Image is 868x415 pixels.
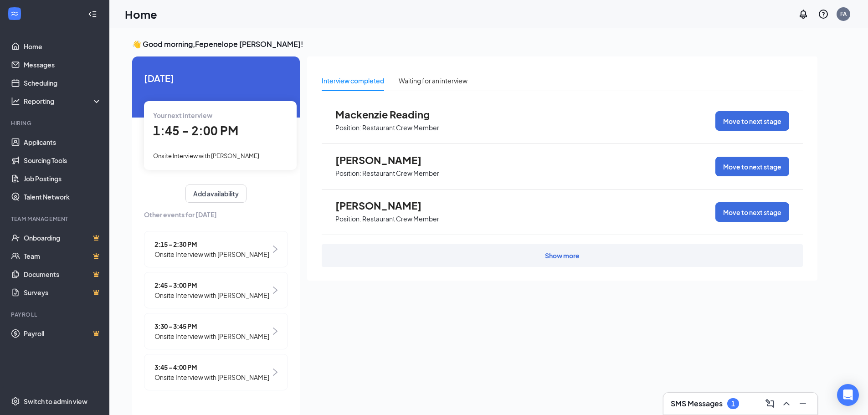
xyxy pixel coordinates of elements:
span: Onsite Interview with [PERSON_NAME] [154,290,269,300]
a: DocumentsCrown [24,265,102,283]
svg: Minimize [797,398,808,409]
button: Move to next stage [715,202,789,222]
div: Reporting [24,97,102,106]
h3: 👋 Good morning, Fepenelope [PERSON_NAME] ! [132,39,817,49]
a: Scheduling [24,74,102,92]
svg: ComposeMessage [765,398,776,409]
p: Restaurant Crew Member [362,123,439,132]
a: TeamCrown [24,247,102,265]
span: 3:45 - 4:00 PM [154,362,269,372]
div: 1 [731,400,735,408]
div: Waiting for an interview [399,76,467,86]
div: Hiring [11,119,100,127]
span: 2:15 - 2:30 PM [154,239,269,249]
a: Applicants [24,133,102,151]
span: Onsite Interview with [PERSON_NAME] [154,331,269,341]
a: Talent Network [24,188,102,206]
p: Position: [335,123,361,132]
svg: Settings [11,397,20,406]
div: Show more [545,251,580,260]
svg: Notifications [798,9,809,20]
span: Mackenzie Reading [335,108,436,120]
h3: SMS Messages [671,399,723,409]
a: OnboardingCrown [24,229,102,247]
span: 2:45 - 3:00 PM [154,280,269,290]
button: Add availability [185,184,247,203]
a: Sourcing Tools [24,151,102,169]
span: Other events for [DATE] [144,210,288,220]
span: Onsite Interview with [PERSON_NAME] [153,152,259,159]
button: Move to next stage [715,111,789,131]
a: Home [24,37,102,56]
button: Move to next stage [715,157,789,176]
a: SurveysCrown [24,283,102,302]
svg: ChevronUp [781,398,792,409]
svg: Collapse [88,10,97,19]
button: Minimize [796,396,810,411]
a: Job Postings [24,169,102,188]
span: [PERSON_NAME] [335,154,436,166]
div: Open Intercom Messenger [837,384,859,406]
svg: WorkstreamLogo [10,9,19,18]
svg: QuestionInfo [818,9,829,20]
p: Position: [335,215,361,223]
div: Team Management [11,215,100,223]
span: 3:30 - 3:45 PM [154,321,269,331]
button: ChevronUp [779,396,794,411]
p: Position: [335,169,361,178]
p: Restaurant Crew Member [362,215,439,223]
span: Your next interview [153,111,212,119]
p: Restaurant Crew Member [362,169,439,178]
div: FA [840,10,847,18]
h1: Home [125,6,157,22]
a: Messages [24,56,102,74]
span: [PERSON_NAME] [335,200,436,211]
div: Payroll [11,311,100,318]
span: Onsite Interview with [PERSON_NAME] [154,249,269,259]
div: Switch to admin view [24,397,87,406]
span: Onsite Interview with [PERSON_NAME] [154,372,269,382]
span: 1:45 - 2:00 PM [153,123,238,138]
a: PayrollCrown [24,324,102,343]
button: ComposeMessage [763,396,777,411]
svg: Analysis [11,97,20,106]
span: [DATE] [144,71,288,85]
div: Interview completed [322,76,384,86]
